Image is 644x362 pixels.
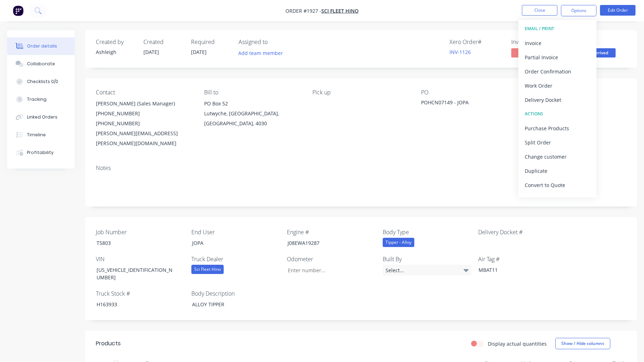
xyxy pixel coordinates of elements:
div: Tracking [27,96,47,103]
div: Created by [96,39,135,45]
div: J08EWA19287 [282,238,371,248]
div: Sci Fleet Hino [191,265,224,274]
span: No [511,48,554,57]
button: Purchase Products [518,121,596,135]
div: Bill to [204,89,301,96]
div: PO Box 52 [204,99,301,109]
label: Delivery Docket # [478,228,567,236]
div: Purchase Products [525,123,590,133]
button: Close [522,5,557,16]
button: Add team member [235,48,287,58]
button: Tracking [7,90,75,108]
div: Select... [383,265,471,275]
div: Pick up [312,89,409,96]
div: Ashleigh [96,48,135,56]
div: Collaborate [27,61,55,67]
div: PO [421,89,518,96]
label: Body Description [191,289,280,298]
div: Split Order [525,137,590,148]
img: Factory [13,5,23,16]
a: Sci Fleet Hino [321,7,359,14]
div: Checklists 0/0 [27,78,58,85]
input: Enter number... [282,265,376,275]
label: Air Tag # [478,255,567,263]
button: Invoice [518,36,596,50]
button: Options [561,5,596,16]
button: Add team member [239,48,287,58]
label: Engine # [287,228,376,236]
button: Partial Invoice [518,50,596,64]
span: [DATE] [143,49,159,55]
div: Profitability [27,149,54,156]
div: JOPA [186,238,275,248]
div: Convert to Quote [525,180,590,190]
div: ALLOY TIPPER [186,299,275,309]
div: [PERSON_NAME] (Sales Manager)[PHONE_NUMBER][PHONE_NUMBER][PERSON_NAME][EMAIL_ADDRESS][PERSON_NAME... [96,99,193,148]
div: MBAT11 [473,265,562,275]
div: H163933 [91,299,180,309]
div: T5803 [91,238,180,248]
div: Invoiced [511,39,564,45]
div: Change customer [525,152,590,162]
button: Convert to Quote [518,178,596,192]
div: Contact [96,89,193,96]
div: EMAIL / PRINT [525,24,590,33]
iframe: Intercom live chat [620,338,637,355]
div: Products [96,339,121,348]
button: Show / Hide columns [555,338,610,349]
button: Linked Orders [7,108,75,126]
label: VIN [96,255,185,263]
div: [PHONE_NUMBER] [96,109,193,119]
div: Order Confirmation [525,66,590,77]
button: EMAIL / PRINT [518,22,596,36]
label: Built By [383,255,471,263]
div: Work Order [525,81,590,91]
div: Duplicate [525,166,590,176]
button: Checklists 0/0 [7,73,75,90]
label: Body Type [383,228,471,236]
button: Split Order [518,135,596,149]
div: Timeline [27,132,46,138]
label: Display actual quantities [488,340,547,347]
div: [PHONE_NUMBER] [96,119,193,128]
button: Delivery Docket [518,93,596,107]
div: Partial Invoice [525,52,590,62]
button: Archive [518,192,596,206]
div: ACTIONS [525,109,590,119]
div: Delivery Docket [525,95,590,105]
button: Order Confirmation [518,64,596,78]
span: Order #1927 - [285,7,321,14]
button: Collaborate [7,55,75,73]
button: Profitability [7,144,75,161]
button: Order details [7,37,75,55]
div: Invoice [525,38,590,48]
div: [US_VEHICLE_IDENTIFICATION_NUMBER] [91,265,180,283]
div: [PERSON_NAME] (Sales Manager) [96,99,193,109]
div: Archive [525,194,590,204]
div: Created [143,39,182,45]
span: [DATE] [191,49,207,55]
label: Job Number [96,228,185,236]
button: Timeline [7,126,75,144]
div: Required [191,39,230,45]
div: Lutwyche, [GEOGRAPHIC_DATA], [GEOGRAPHIC_DATA], 4030 [204,109,301,128]
div: Order details [27,43,57,49]
div: Tipper - Alloy [383,238,414,247]
button: Change customer [518,149,596,164]
label: Truck Stock # [96,289,185,298]
div: POHCN07149 - JOPA [421,99,510,109]
div: Linked Orders [27,114,58,120]
label: Truck Dealer [191,255,280,263]
div: Xero Order # [449,39,503,45]
button: Edit Order [600,5,635,16]
div: Notes [96,165,626,171]
div: Status [573,39,626,45]
div: PO Box 52Lutwyche, [GEOGRAPHIC_DATA], [GEOGRAPHIC_DATA], 4030 [204,99,301,128]
div: [PERSON_NAME][EMAIL_ADDRESS][PERSON_NAME][DOMAIN_NAME] [96,128,193,148]
div: Assigned to [239,39,310,45]
label: End User [191,228,280,236]
button: Work Order [518,78,596,93]
label: Odometer [287,255,376,263]
button: ACTIONS [518,107,596,121]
